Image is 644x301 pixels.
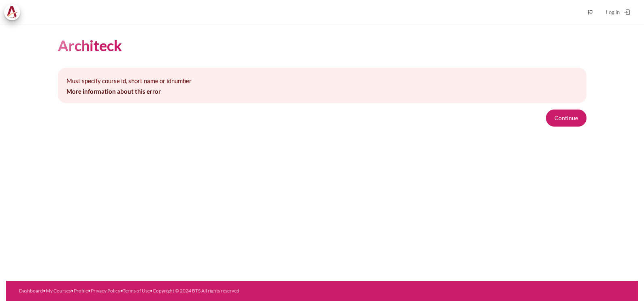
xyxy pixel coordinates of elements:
img: Architeck [6,6,18,18]
button: Continue [546,110,586,127]
button: Languages [584,6,596,18]
a: Log in [599,4,638,20]
a: More information about this error [66,88,161,95]
a: Dashboard [19,288,43,294]
a: Privacy Policy [91,288,120,294]
a: Copyright © 2024 BTS All rights reserved [153,288,239,294]
span: Log in [606,5,620,19]
a: Terms of Use [123,288,150,294]
section: Content [6,24,638,139]
a: Architeck Architeck [4,4,24,20]
a: Profile [74,288,88,294]
div: • • • • • [19,287,356,295]
h1: Architeck [58,36,122,55]
a: My Courses [46,288,71,294]
p: Must specify course id, short name or idnumber [66,76,578,86]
